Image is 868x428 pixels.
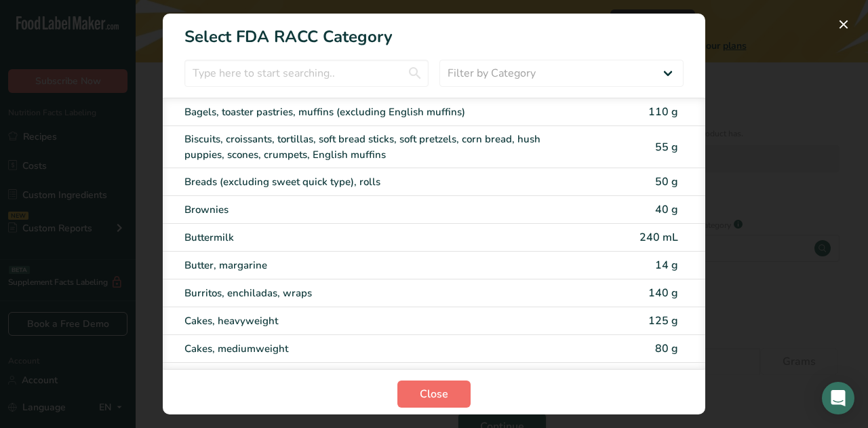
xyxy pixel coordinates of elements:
[184,104,570,120] div: Bagels, toaster pastries, muffins (excluding English muffins)
[655,174,678,189] span: 50 g
[648,104,678,119] span: 110 g
[184,174,570,190] div: Breads (excluding sweet quick type), rolls
[163,14,705,49] h1: Select FDA RACC Category
[184,60,429,87] input: Type here to start searching..
[648,286,678,300] span: 140 g
[184,286,570,301] div: Burritos, enchiladas, wraps
[184,341,570,357] div: Cakes, mediumweight
[648,313,678,328] span: 125 g
[184,132,570,162] div: Biscuits, croissants, tortillas, soft bread sticks, soft pretzels, corn bread, hush puppies, scon...
[397,381,471,408] button: Close
[420,386,448,402] span: Close
[655,140,678,155] span: 55 g
[655,258,678,273] span: 14 g
[655,341,678,356] span: 80 g
[822,382,854,414] div: Open Intercom Messenger
[184,313,570,329] div: Cakes, heavyweight
[184,369,570,385] div: Cakes, lightweight (angel food, chiffon, or sponge cake without icing or filling)
[655,202,678,217] span: 40 g
[184,230,570,246] div: Buttermilk
[184,202,570,218] div: Brownies
[639,230,678,245] span: 240 mL
[184,258,570,273] div: Butter, margarine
